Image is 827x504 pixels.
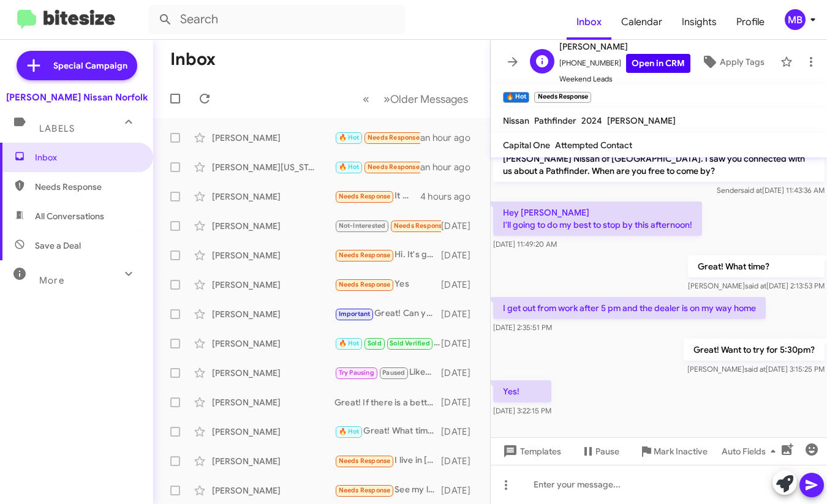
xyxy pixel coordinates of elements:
[559,73,690,85] span: Weekend Leads
[212,249,334,261] div: [PERSON_NAME]
[745,281,766,290] span: said at
[212,426,334,438] div: [PERSON_NAME]
[368,134,420,141] span: Needs Response
[212,161,334,173] div: [PERSON_NAME][US_STATE]
[339,192,391,200] span: Needs Response
[690,51,774,73] button: Apply Tags
[334,277,441,291] div: Yes
[382,369,405,377] span: Paused
[39,123,75,134] span: Labels
[629,440,717,462] button: Mark Inactive
[334,219,441,233] div: Been thinking about it but I don't have any money to put down and I've been working on my credit ...
[611,4,672,40] span: Calendar
[394,222,446,230] span: Needs Response
[420,161,480,173] div: an hour ago
[720,51,765,73] span: Apply Tags
[53,59,127,72] span: Special Campaign
[334,424,441,438] div: Great! What time [DATE]?
[493,135,825,182] p: Hi [PERSON_NAME] this is [PERSON_NAME], General Manager at [PERSON_NAME] Nissan of [GEOGRAPHIC_DA...
[339,457,391,465] span: Needs Response
[503,140,550,151] span: Capital One
[339,486,391,494] span: Needs Response
[441,308,480,320] div: [DATE]
[581,115,602,126] span: 2024
[334,189,420,203] div: It was about a rental
[493,297,766,319] p: I get out from work after 5 pm and the dealer is on my way home
[595,440,619,462] span: Pause
[493,380,551,402] p: Yes!
[35,239,81,252] span: Save a Deal
[334,396,441,408] div: Great! If there is a better time for [DATE] let me know.
[368,339,382,347] span: Sold
[212,337,334,350] div: [PERSON_NAME]
[559,39,690,54] span: [PERSON_NAME]
[654,440,708,462] span: Mark Inactive
[785,9,806,30] div: MB
[35,151,139,164] span: Inbox
[534,92,591,103] small: Needs Response
[212,367,334,379] div: [PERSON_NAME]
[688,255,825,277] p: Great! What time?
[441,455,480,467] div: [DATE]
[744,364,766,374] span: said at
[567,4,611,40] span: Inbox
[441,220,480,232] div: [DATE]
[441,249,480,261] div: [DATE]
[334,336,441,350] div: Of course! I will have my team send you a confirmation here shortly!
[672,4,727,40] span: Insights
[491,440,571,462] button: Templates
[503,92,529,103] small: 🔥 Hot
[607,115,676,126] span: [PERSON_NAME]
[212,279,334,291] div: [PERSON_NAME]
[334,454,441,468] div: I live in [GEOGRAPHIC_DATA], and I think my family made the executive decision to get a hybrid hi...
[212,308,334,320] div: [PERSON_NAME]
[383,91,390,107] span: »
[363,91,369,107] span: «
[441,396,480,408] div: [DATE]
[339,310,371,318] span: Important
[339,369,374,377] span: Try Pausing
[493,201,702,236] p: Hey [PERSON_NAME] I'll going to do my best to stop by this afternoon!
[212,132,334,144] div: [PERSON_NAME]
[334,366,441,380] div: Liked “I am sorry to hear that! I hope everything is going well and let us know when you are read...
[334,248,441,262] div: Hi. It's gonzo.
[441,337,480,350] div: [DATE]
[420,190,480,203] div: 4 hours ago
[741,186,762,195] span: said at
[339,134,360,141] span: 🔥 Hot
[555,140,632,151] span: Attempted Contact
[727,4,774,40] a: Profile
[493,323,552,332] span: [DATE] 2:35:51 PM
[376,86,475,111] button: Next
[334,483,441,497] div: See my last text
[212,190,334,203] div: [PERSON_NAME]
[559,54,690,73] span: [PHONE_NUMBER]
[356,86,475,111] nav: Page navigation example
[687,364,825,374] span: [PERSON_NAME] [DATE] 3:15:25 PM
[339,339,360,347] span: 🔥 Hot
[441,426,480,438] div: [DATE]
[500,440,561,462] span: Templates
[339,251,391,259] span: Needs Response
[35,181,139,193] span: Needs Response
[684,339,825,361] p: Great! Want to try for 5:30pm?
[212,455,334,467] div: [PERSON_NAME]
[441,279,480,291] div: [DATE]
[39,275,64,286] span: More
[390,92,468,106] span: Older Messages
[339,222,386,230] span: Not-Interested
[339,427,360,435] span: 🔥 Hot
[35,210,104,222] span: All Conversations
[534,115,576,126] span: Pathfinder
[390,339,430,347] span: Sold Verified
[420,132,480,144] div: an hour ago
[6,91,148,103] div: [PERSON_NAME] Nissan Norfolk
[334,160,420,174] div: I can bring it [DATE].
[571,440,629,462] button: Pause
[503,115,529,126] span: Nissan
[212,484,334,497] div: [PERSON_NAME]
[339,280,391,288] span: Needs Response
[774,9,814,30] button: MB
[626,54,690,73] a: Open in CRM
[493,406,551,415] span: [DATE] 3:22:15 PM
